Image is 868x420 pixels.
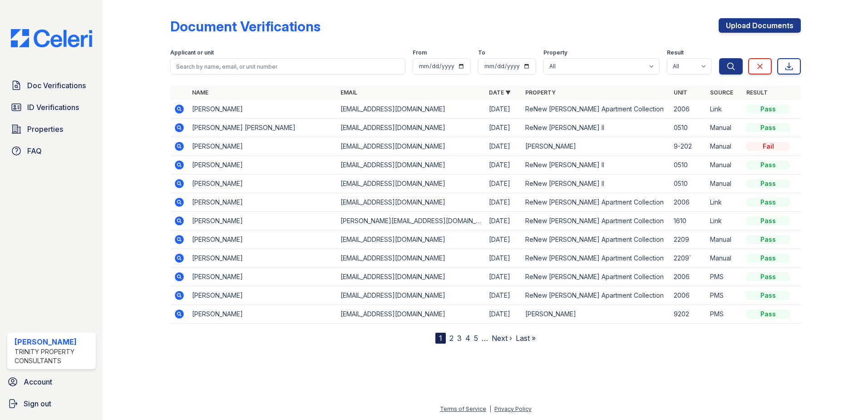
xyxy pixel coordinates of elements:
td: [PERSON_NAME] [188,137,337,156]
td: [DATE] [485,305,522,324]
td: [EMAIL_ADDRESS][DOMAIN_NAME] [337,193,485,212]
td: [DATE] [485,119,522,137]
td: 1610 [670,212,706,230]
td: [DATE] [485,193,522,212]
td: [PERSON_NAME] [188,268,337,286]
div: Pass [746,235,790,244]
img: CE_Logo_Blue-a8612792a0a2168367f1c8372b55b34899dd931a85d93a1a3d3e32e68fde9ad4.png [4,29,99,47]
div: Pass [746,198,790,207]
span: Sign out [24,398,51,409]
div: Pass [746,105,790,114]
a: FAQ [7,142,96,160]
td: [EMAIL_ADDRESS][DOMAIN_NAME] [337,249,485,268]
td: 0510 [670,175,706,193]
a: Next › [492,334,512,343]
td: 9-202 [670,137,706,156]
a: Last » [516,334,536,343]
td: [PERSON_NAME] [188,286,337,305]
td: PMS [706,286,743,305]
td: [EMAIL_ADDRESS][DOMAIN_NAME] [337,230,485,249]
td: Manual [706,230,743,249]
td: [EMAIL_ADDRESS][DOMAIN_NAME] [337,268,485,286]
label: From [413,49,427,56]
td: [PERSON_NAME] [188,230,337,249]
td: Manual [706,119,743,137]
a: 3 [457,334,462,343]
a: Properties [7,120,96,138]
td: [PERSON_NAME] [188,156,337,175]
div: Trinity Property Consultants [15,347,92,365]
div: [PERSON_NAME] [15,336,92,347]
div: Pass [746,216,790,225]
td: 2006 [670,268,706,286]
td: [DATE] [485,268,522,286]
td: Link [706,193,743,212]
td: [EMAIL_ADDRESS][DOMAIN_NAME] [337,175,485,193]
span: FAQ [27,145,42,156]
td: PMS [706,268,743,286]
a: Result [746,89,768,96]
td: [EMAIL_ADDRESS][DOMAIN_NAME] [337,286,485,305]
a: Terms of Service [440,405,486,412]
td: ReNew [PERSON_NAME] Apartment Collection [522,268,670,286]
td: [EMAIL_ADDRESS][DOMAIN_NAME] [337,305,485,324]
td: [PERSON_NAME] [PERSON_NAME] [188,119,337,137]
td: 2209 [670,230,706,249]
td: [PERSON_NAME] [522,137,670,156]
td: ReNew [PERSON_NAME] Apartment Collection [522,212,670,230]
a: 2 [449,334,454,343]
td: Manual [706,249,743,268]
td: [DATE] [485,212,522,230]
a: Date ▼ [489,89,511,96]
a: Source [710,89,733,96]
a: Email [340,89,357,96]
td: Link [706,100,743,119]
td: PMS [706,305,743,324]
td: [PERSON_NAME] [522,305,670,324]
div: Pass [746,291,790,300]
td: 2006 [670,286,706,305]
td: ReNew [PERSON_NAME] Apartment Collection [522,230,670,249]
a: Doc Verifications [7,76,96,95]
a: Property [525,89,556,96]
td: 2006 [670,193,706,212]
td: [DATE] [485,230,522,249]
span: Doc Verifications [27,80,86,91]
a: Account [4,373,99,391]
td: ReNew [PERSON_NAME] II [522,119,670,137]
span: Account [24,376,52,387]
td: [PERSON_NAME] [188,175,337,193]
td: [DATE] [485,100,522,119]
td: 2209` [670,249,706,268]
label: Applicant or unit [170,49,214,56]
td: ReNew [PERSON_NAME] Apartment Collection [522,286,670,305]
td: Manual [706,156,743,175]
td: [PERSON_NAME] [188,193,337,212]
div: Fail [746,142,790,151]
td: 2006 [670,100,706,119]
div: | [489,405,491,412]
td: Manual [706,137,743,156]
a: Name [192,89,208,96]
td: [DATE] [485,286,522,305]
a: 5 [474,334,478,343]
td: ReNew [PERSON_NAME] Apartment Collection [522,193,670,212]
td: [DATE] [485,156,522,175]
td: 9202 [670,305,706,324]
span: … [482,333,488,344]
td: ReNew [PERSON_NAME] Apartment Collection [522,100,670,119]
td: [PERSON_NAME] [188,305,337,324]
td: 0510 [670,119,706,137]
td: 0510 [670,156,706,175]
a: Unit [674,89,687,96]
td: [EMAIL_ADDRESS][DOMAIN_NAME] [337,137,485,156]
input: Search by name, email, or unit number [170,58,405,75]
div: Pass [746,310,790,319]
td: Manual [706,175,743,193]
a: Privacy Policy [494,405,532,412]
div: 1 [435,333,446,344]
span: Properties [27,124,63,135]
td: [PERSON_NAME][EMAIL_ADDRESS][DOMAIN_NAME] [337,212,485,230]
label: Property [543,49,567,56]
td: [DATE] [485,249,522,268]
